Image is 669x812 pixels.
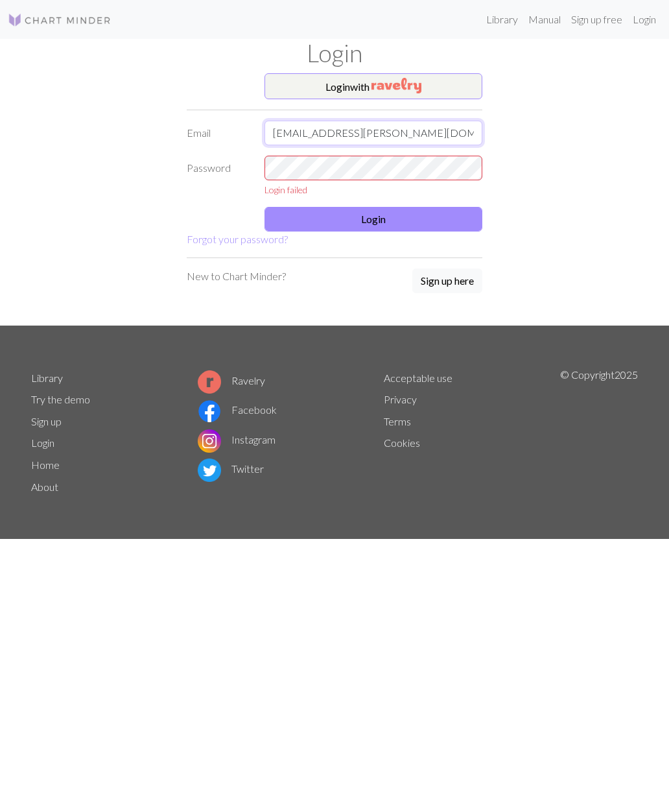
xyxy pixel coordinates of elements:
[560,367,638,498] p: © Copyright 2025
[198,462,264,475] a: Twitter
[198,400,221,423] img: Facebook logo
[628,6,661,32] a: Login
[31,393,90,405] a: Try the demo
[384,393,417,405] a: Privacy
[198,370,221,394] img: Ravelry logo
[187,269,286,284] p: New to Chart Minder?
[264,73,482,99] button: Loginwith
[566,6,628,32] a: Sign up free
[384,415,411,427] a: Terms
[179,121,257,145] label: Email
[412,269,482,293] button: Sign up here
[481,6,523,32] a: Library
[8,12,111,28] img: Logo
[31,481,58,493] a: About
[31,436,54,449] a: Login
[264,207,482,232] button: Login
[198,374,265,387] a: Ravelry
[187,233,288,245] a: Forgot your password?
[264,183,482,197] div: Login failed
[198,459,221,482] img: Twitter logo
[31,415,62,427] a: Sign up
[198,429,221,453] img: Instagram logo
[31,459,60,471] a: Home
[179,156,257,197] label: Password
[198,433,276,446] a: Instagram
[384,436,420,449] a: Cookies
[412,269,482,294] a: Sign up here
[523,6,566,32] a: Manual
[371,78,421,93] img: Ravelry
[198,403,277,416] a: Facebook
[23,39,646,68] h1: Login
[31,372,63,384] a: Library
[384,372,452,384] a: Acceptable use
